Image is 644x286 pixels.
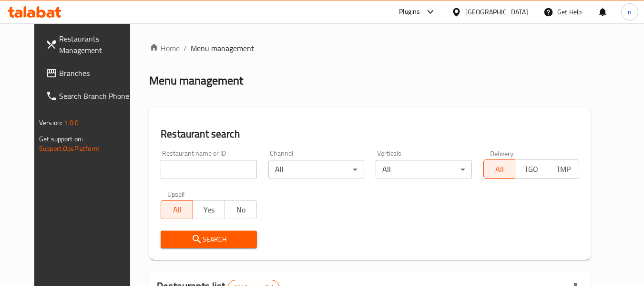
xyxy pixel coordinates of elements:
span: Search [168,233,249,245]
label: Upsell [167,191,185,197]
span: Search Branch Phone [59,90,134,102]
div: [GEOGRAPHIC_DATA] [465,7,528,17]
span: Yes [197,203,221,217]
button: No [225,200,257,219]
span: n [628,7,632,17]
span: Branches [59,67,134,79]
span: All [165,203,189,217]
div: All [376,160,471,179]
span: Menu management [191,42,254,54]
h2: Restaurant search [161,127,579,141]
a: Support.OpsPlatform [39,142,100,155]
a: Branches [38,62,142,85]
a: Search Branch Phone [38,85,142,107]
span: TGO [519,162,543,176]
h2: Menu management [149,73,243,88]
a: Home [149,42,180,54]
button: All [161,200,193,219]
button: All [483,159,516,179]
span: Get support on: [39,133,83,145]
span: TMP [551,162,575,176]
input: Search for restaurant name or ID.. [161,160,256,179]
span: 1.0.0 [64,117,79,129]
span: All [488,162,512,176]
span: Version: [39,117,62,129]
a: Restaurants Management [38,27,142,62]
label: Delivery [490,150,514,157]
button: Search [161,231,256,248]
span: No [229,203,253,217]
nav: breadcrumb [149,42,591,54]
button: TMP [547,159,579,179]
button: TGO [515,159,547,179]
li: / [184,42,187,54]
span: Restaurants Management [59,33,134,56]
button: Yes [193,200,225,219]
div: All [268,160,364,179]
div: Plugins [399,6,420,18]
